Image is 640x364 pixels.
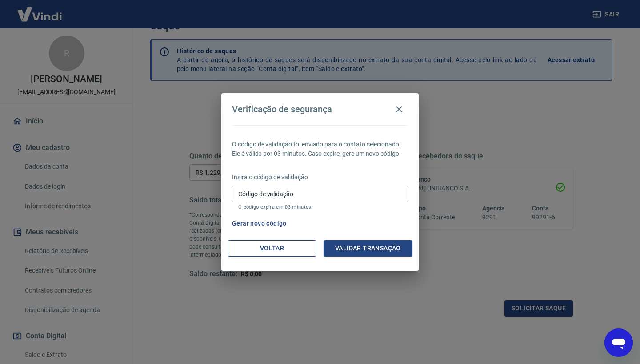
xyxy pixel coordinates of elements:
h4: Verificação de segurança [232,104,332,115]
button: Validar transação [324,240,412,257]
p: Insira o código de validação [232,173,408,182]
button: Voltar [228,240,316,257]
p: O código de validação foi enviado para o contato selecionado. Ele é válido por 03 minutos. Caso e... [232,140,408,158]
button: Gerar novo código [228,215,290,232]
iframe: Botão para abrir a janela de mensagens [604,328,633,357]
p: O código expira em 03 minutos. [238,204,402,210]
